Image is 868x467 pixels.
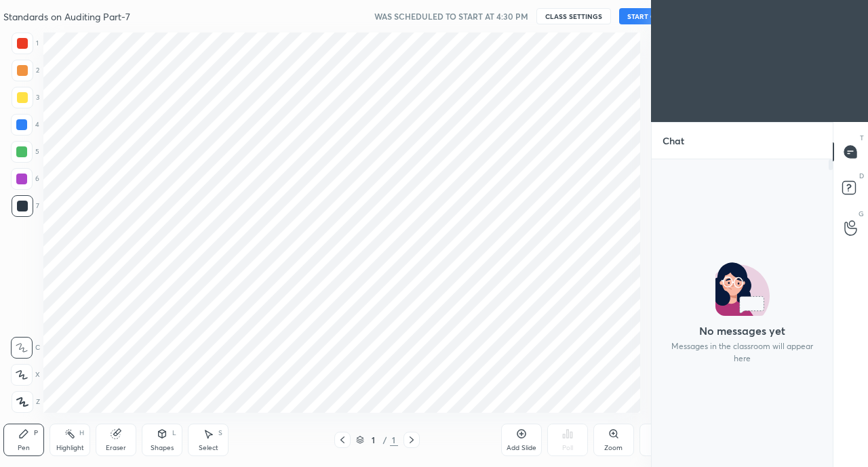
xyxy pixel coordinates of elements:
[507,445,536,451] div: Add Slide
[199,445,218,451] div: Select
[11,168,39,190] div: 6
[367,436,380,444] div: 1
[859,171,864,181] p: D
[11,141,39,163] div: 5
[12,33,39,54] div: 1
[172,430,176,436] div: L
[18,445,30,451] div: Pen
[11,114,39,136] div: 4
[56,445,84,451] div: Highlight
[619,8,680,24] button: START CLASS
[151,445,174,451] div: Shapes
[536,8,611,24] button: CLASS SETTINGS
[860,133,864,143] p: T
[652,123,695,159] p: Chat
[11,337,40,359] div: C
[3,10,130,23] h4: Standards on Auditing Part-7
[11,364,40,386] div: X
[106,445,126,451] div: Eraser
[34,430,38,436] div: P
[12,195,39,217] div: 7
[390,434,398,446] div: 1
[859,209,864,219] p: G
[79,430,84,436] div: H
[12,87,39,108] div: 3
[383,436,387,444] div: /
[12,391,40,413] div: Z
[218,430,222,436] div: S
[374,10,528,22] h5: WAS SCHEDULED TO START AT 4:30 PM
[604,445,623,451] div: Zoom
[12,60,39,81] div: 2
